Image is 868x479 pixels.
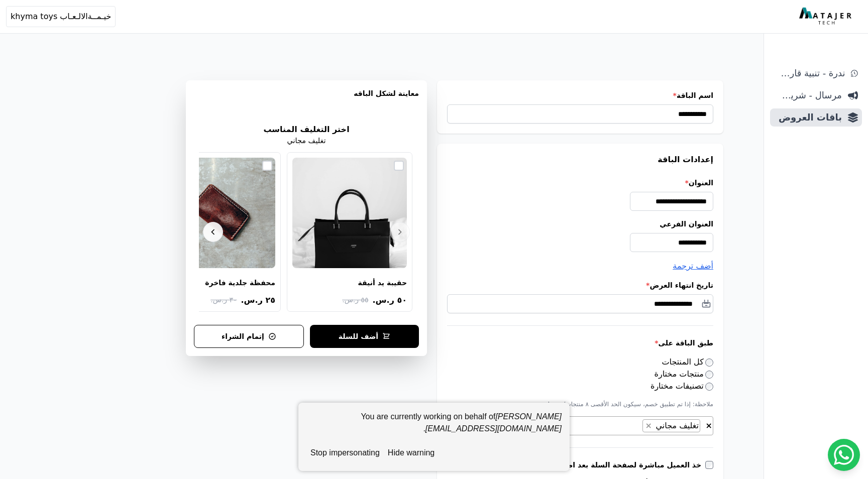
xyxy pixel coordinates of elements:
label: اسم الباقة [447,90,713,100]
label: منتجات مختارة [655,369,713,379]
label: العنوان [447,178,713,188]
img: حقيبة يد أنيقة [292,158,407,268]
a: مرسال - شريط دعاية [770,86,862,104]
span: خيـمــةالالـعـاب khyma toys [11,11,111,23]
span: تغليف مجاني [653,421,700,430]
div: You are currently working on behalf of . [306,411,562,443]
span: مرسال - شريط دعاية [774,88,842,102]
button: Previous [390,222,410,242]
img: MatajerTech Logo [799,8,854,26]
label: طبق الباقة على [447,338,713,348]
img: محفظة جلدية فاخرة [161,158,275,268]
span: باقات العروض [774,110,842,125]
a: باقات العروض [770,108,862,127]
label: العنوان الفرعي [447,219,713,229]
p: تغليف مجاني [287,136,326,147]
button: Remove item [643,420,654,432]
span: × [645,421,652,430]
span: ٢٥ ر.س. [241,294,275,306]
a: ندرة - تنبية قارب علي النفاذ [770,64,862,82]
span: ٣٠ ر.س. [210,295,237,305]
button: Next [203,222,223,242]
div: حقيبة يد أنيقة [358,278,407,287]
h2: اختر التغليف المناسب [263,124,349,136]
textarea: Search [634,420,640,432]
p: ملاحظة: إذا تم تطبيق خصم، سيكون الحد الأقصى ٨ منتجات/تصنيفات [447,400,713,408]
button: hide warning [384,443,439,463]
button: أضف ترجمة [673,260,713,272]
button: إتمام الشراء [194,325,304,348]
span: ٥٠ ر.س. [372,294,407,306]
label: خذ العميل مباشرة لصفحة السلة بعد اضافة المنتج [531,460,705,470]
button: خيـمــةالالـعـاب khyma toys [6,6,116,27]
span: ندرة - تنبية قارب علي النفاذ [774,66,845,80]
h3: إعدادات الباقة [447,154,713,166]
div: محفظة جلدية فاخرة [205,278,275,287]
h3: معاينة لشكل الباقه [194,88,419,110]
label: تصنيفات مختارة [650,381,713,391]
input: كل المنتجات [705,358,713,367]
span: ٥٥ ر.س. [342,295,368,305]
label: كل المنتجات [662,357,714,367]
button: stop impersonating [306,443,384,463]
label: تاريخ انتهاء العرض [447,280,713,290]
input: تصنيفات مختارة [705,383,713,391]
span: أضف ترجمة [673,261,713,271]
li: تغليف مجاني [642,419,700,432]
input: منتجات مختارة [705,371,713,379]
button: أضف للسلة [310,325,419,348]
